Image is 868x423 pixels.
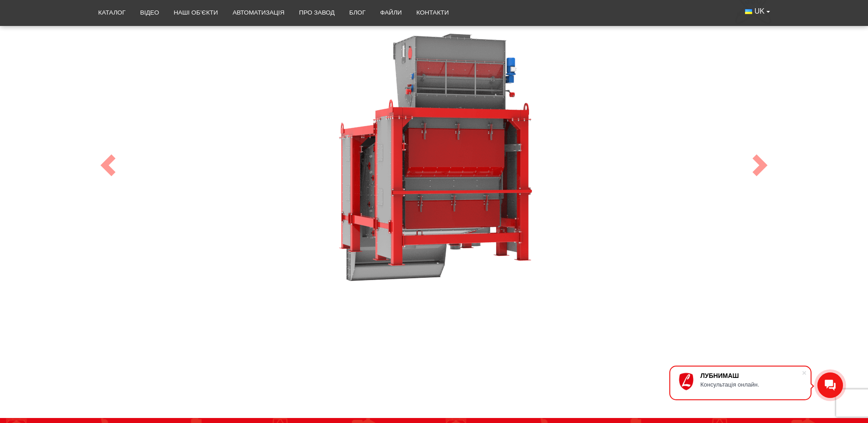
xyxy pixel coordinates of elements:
[409,3,456,23] a: Контакти
[225,3,292,23] a: Автоматизація
[745,9,752,14] img: Українська
[755,6,765,16] span: UK
[700,381,801,388] div: Консультація онлайн.
[91,3,133,23] a: Каталог
[292,3,342,23] a: Про завод
[373,3,409,23] a: Файли
[700,372,801,379] div: ЛУБНИМАШ
[738,3,777,20] button: UK
[133,3,167,23] a: Відео
[166,3,225,23] a: Наші об’єкти
[342,3,373,23] a: Блог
